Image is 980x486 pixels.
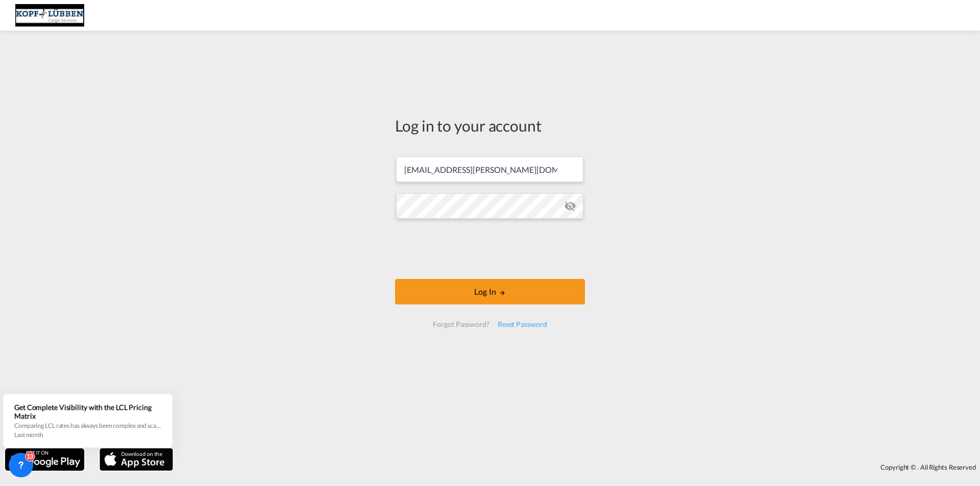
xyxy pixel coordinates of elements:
[564,200,576,212] md-icon: icon-eye-off
[396,157,583,182] input: Enter email/phone number
[178,458,980,476] div: Copyright © . All Rights Reserved
[15,4,84,27] img: 25cf3bb0aafc11ee9c4fdbd399af7748.JPG
[395,279,585,304] button: LOGIN
[429,315,493,334] div: Forgot Password?
[494,315,551,334] div: Reset Password
[99,447,174,472] img: apple.png
[395,115,585,136] div: Log in to your account
[412,229,568,269] iframe: reCAPTCHA
[4,447,85,472] img: google.png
